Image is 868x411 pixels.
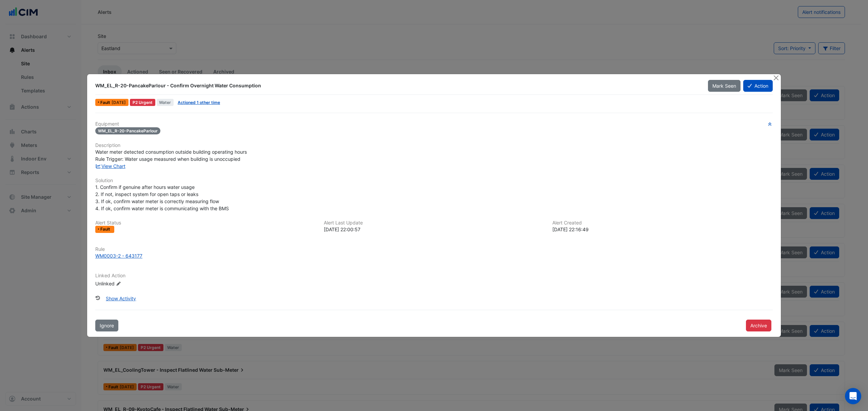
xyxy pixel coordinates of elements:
span: Fault [100,101,112,105]
h6: Description [95,143,773,148]
h6: Alert Created [552,220,773,226]
span: Ignore [100,323,114,328]
h6: Rule [95,246,773,252]
div: [DATE] 22:00:57 [324,226,544,233]
fa-icon: Edit Linked Action [116,281,121,286]
a: View Chart [95,163,125,169]
div: WM0003-2 - 643177 [95,252,142,259]
div: Open Intercom Messenger [845,388,861,404]
button: Show Activity [101,293,140,304]
button: Close [772,74,780,81]
div: P2 Urgent [130,99,155,106]
a: WM0003-2 - 643177 [95,252,773,259]
button: Action [743,80,773,92]
span: Tue 16-Sep-2025 22:00 AEST [112,100,126,105]
div: Unlinked [95,280,177,287]
h6: Alert Status [95,220,316,226]
h6: Linked Action [95,273,773,279]
h6: Equipment [95,121,773,127]
div: WM_EL_R-20-PancakeParlour - Confirm Overnight Water Consumption [95,82,700,89]
h6: Solution [95,178,773,183]
a: Actioned 1 other time [178,100,220,105]
span: WM_EL_R-20-PancakeParlour [95,127,160,134]
button: Ignore [95,320,118,331]
span: 1. Confirm if genuine after hours water usage 2. If not, inspect system for open taps or leaks 3.... [95,184,229,211]
span: Water [157,99,174,106]
h6: Alert Last Update [324,220,544,226]
button: Mark Seen [708,80,741,92]
span: Water meter detected consumption outside building operating hours Rule Trigger: Water usage measu... [95,149,247,162]
div: [DATE] 22:16:49 [552,226,773,233]
span: Fault [100,227,112,231]
button: Archive [746,320,771,331]
span: Mark Seen [712,83,736,89]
